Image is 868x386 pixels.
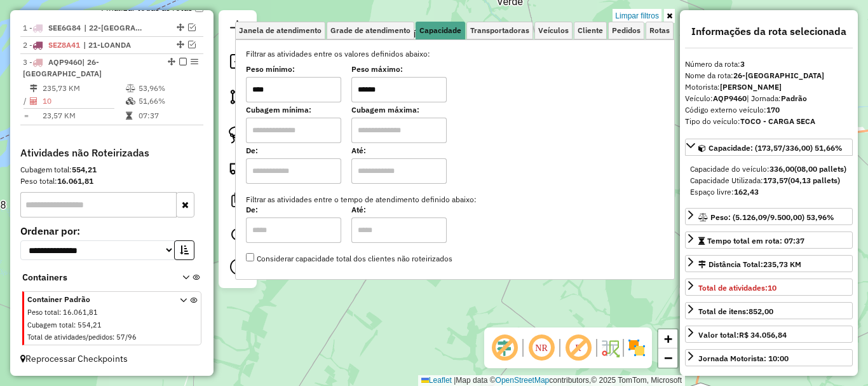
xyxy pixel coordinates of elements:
a: Reroteirizar Sessão [225,221,250,249]
a: Valor total:R$ 34.056,84 [685,326,853,343]
td: 51,66% [138,95,198,107]
span: 22-ITAUNA DO SUL, 24-NOVA LONDRINA [84,22,142,34]
a: Jornada Motorista: 10:00 [685,349,853,366]
div: Número da rota: [685,59,853,70]
span: Cliente [578,27,603,34]
span: Total de atividades/pedidos [27,333,112,341]
strong: AQP9460 [713,93,747,103]
span: 21-LOANDA [83,39,142,51]
span: SEE6G84 [48,23,81,32]
img: Criar rota [229,159,247,177]
label: Considerar capacidade total dos clientes não roteirizados [246,253,452,265]
strong: 173,57 [763,176,788,185]
span: | Jornada: [747,93,807,103]
label: Ordenar por: [20,223,203,238]
strong: 170 [766,105,780,114]
div: Veículo: [685,93,853,104]
label: Cubagem máxima: [351,104,447,116]
em: Opções [191,58,198,65]
span: AQP9460 [48,57,82,67]
span: : [112,333,114,341]
strong: 162,43 [734,187,759,196]
label: Até: [351,145,447,156]
label: De: [246,145,341,156]
span: 235,73 KM [763,259,801,269]
div: Capacidade Utilizada: [690,175,848,186]
strong: 16.061,81 [57,176,93,186]
a: Leaflet [421,376,452,385]
a: Limpar filtros [613,9,661,23]
span: 57/96 [116,333,137,341]
div: Distância Total: [698,259,801,270]
strong: (04,13 pallets) [788,176,840,185]
div: Tipo do veículo: [685,116,853,127]
i: Total de Atividades [30,97,37,105]
td: 07:37 [138,109,198,122]
div: Peso total: [20,176,203,187]
strong: R$ 34.056,84 [739,330,787,340]
a: Criar modelo [225,187,250,216]
a: Exportar sessão [225,49,250,78]
div: Capacidade do veículo: [690,163,848,175]
strong: [PERSON_NAME] [720,82,782,92]
em: Alterar sequência das rotas [168,58,175,65]
td: 23,57 KM [42,109,125,122]
a: Zoom out [658,348,677,368]
span: + [664,331,672,347]
a: Ocultar filtros [664,9,675,23]
label: De: [246,204,341,216]
strong: Padrão [781,93,807,103]
span: Veículos [538,27,569,34]
label: Peso máximo: [351,64,447,75]
span: : [59,308,61,317]
a: Zoom in [658,329,677,348]
div: Código externo veículo: [685,104,853,116]
strong: (08,00 pallets) [794,164,846,174]
span: SEZ8A41 [48,40,80,50]
span: Exibir rótulo [563,333,593,363]
a: Total de atividades:10 [685,279,853,296]
div: Motorista: [685,81,853,93]
strong: 3 [740,59,745,69]
a: Criar rota [224,154,252,182]
em: Finalizar rota [179,58,187,65]
span: Ocultar NR [526,333,557,363]
a: Distância Total:235,73 KM [685,255,853,272]
span: Capacidade [419,27,461,34]
strong: 10 [768,283,776,293]
img: Fluxo de ruas [600,338,620,358]
span: Rotas [649,27,670,34]
a: Capacidade: (173,57/336,00) 51,66% [685,139,853,156]
label: Até: [351,204,447,216]
div: Nome da rota: [685,70,853,81]
em: Visualizar rota [188,41,196,48]
span: Exibir deslocamento [489,333,520,363]
strong: TOCO - CARGA SECA [740,116,815,126]
div: Total de itens: [698,306,773,317]
a: Nova sessão e pesquisa [225,15,250,44]
em: Visualizar rota [188,24,196,31]
i: % de utilização da cubagem [126,97,135,105]
label: Filtrar as atividades entre os valores definidos abaixo: [238,48,672,60]
span: 3 - [23,57,102,78]
strong: 554,21 [72,165,97,174]
span: Peso: (5.126,09/9.500,00) 53,96% [710,212,834,222]
span: Peso total [27,308,59,317]
span: Janela de atendimento [239,27,322,34]
img: Selecionar atividades - polígono [229,88,247,106]
input: Considerar capacidade total dos clientes não roteirizados [246,253,254,261]
div: Capacidade: (173,57/336,00) 51,66% [685,158,853,203]
strong: 336,00 [770,164,794,174]
div: Jornada Motorista: 10:00 [698,353,789,364]
div: Cubagem total: [20,164,203,176]
span: − [664,350,672,366]
span: Containers [22,271,166,284]
label: Peso mínimo: [246,64,341,75]
i: % de utilização do peso [126,85,135,92]
strong: 26-[GEOGRAPHIC_DATA] [733,71,824,80]
a: OpenStreetMap [496,376,550,385]
td: / [23,95,29,107]
h4: Informações da rota selecionada [685,25,853,38]
span: Tempo total em rota: 07:37 [707,236,804,245]
span: | [454,376,456,385]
